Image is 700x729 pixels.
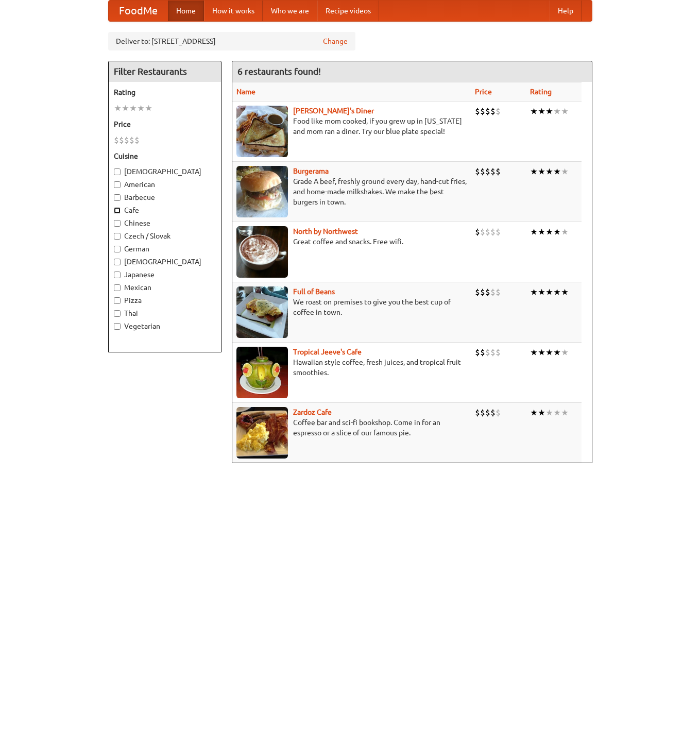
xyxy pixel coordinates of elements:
[114,192,216,202] label: Barbecue
[236,347,288,398] img: jeeves.jpg
[145,103,152,114] li: ★
[485,407,490,418] li: $
[538,407,545,418] li: ★
[236,417,467,438] p: Coffee bar and sci-fi bookshop. Come in for an espresso or a slice of our famous pie.
[236,116,467,137] p: Food like mom cooked, if you grew up in [US_STATE] and mom ran a diner. Try our blue plate special!
[530,286,538,298] li: ★
[561,347,569,358] li: ★
[114,321,216,331] label: Vegetarian
[485,347,490,358] li: $
[114,257,216,267] label: [DEMOGRAPHIC_DATA]
[545,106,553,117] li: ★
[236,226,288,278] img: north.jpg
[538,226,545,238] li: ★
[168,1,204,21] a: Home
[293,348,362,356] b: Tropical Jeeve's Cafe
[475,226,480,238] li: $
[236,297,467,317] p: We roast on premises to give you the best cup of coffee in town.
[475,166,480,177] li: $
[236,88,255,96] a: Name
[109,1,168,21] a: FoodMe
[114,168,121,175] input: [DEMOGRAPHIC_DATA]
[480,166,485,177] li: $
[553,226,561,238] li: ★
[114,323,121,330] input: Vegetarian
[485,166,490,177] li: $
[114,272,121,278] input: Japanese
[490,166,496,177] li: $
[263,1,317,21] a: Who we are
[293,287,335,296] a: Full of Beans
[236,407,288,459] img: zardoz.jpg
[475,286,480,298] li: $
[114,231,216,241] label: Czech / Slovak
[553,286,561,298] li: ★
[545,286,553,298] li: ★
[236,357,467,378] p: Hawaiian style coffee, fresh juices, and tropical fruit smoothies.
[530,106,538,117] li: ★
[108,32,355,50] div: Deliver to: [STREET_ADDRESS]
[530,226,538,238] li: ★
[545,407,553,418] li: ★
[550,1,582,21] a: Help
[317,1,379,21] a: Recipe videos
[561,226,569,238] li: ★
[114,297,121,304] input: Pizza
[119,134,124,146] li: $
[475,347,480,358] li: $
[134,134,140,146] li: $
[114,218,216,228] label: Chinese
[114,194,121,201] input: Barbecue
[114,103,122,114] li: ★
[475,88,492,96] a: Price
[561,407,569,418] li: ★
[475,106,480,117] li: $
[490,286,496,298] li: $
[293,167,329,175] a: Burgerama
[114,244,216,254] label: German
[237,66,321,76] ng-pluralize: 6 restaurants found!
[114,220,121,227] input: Chinese
[114,282,216,293] label: Mexican
[553,106,561,117] li: ★
[293,227,358,235] b: North by Northwest
[129,103,137,114] li: ★
[114,181,121,188] input: American
[204,1,263,21] a: How it works
[530,88,552,96] a: Rating
[480,106,485,117] li: $
[293,107,374,115] a: [PERSON_NAME]'s Diner
[553,166,561,177] li: ★
[485,286,490,298] li: $
[545,226,553,238] li: ★
[114,166,216,177] label: [DEMOGRAPHIC_DATA]
[545,166,553,177] li: ★
[114,310,121,317] input: Thai
[114,207,121,214] input: Cafe
[496,166,501,177] li: $
[561,106,569,117] li: ★
[538,166,545,177] li: ★
[114,269,216,280] label: Japanese
[293,408,332,416] a: Zardoz Cafe
[236,286,288,338] img: beans.jpg
[114,308,216,318] label: Thai
[553,407,561,418] li: ★
[114,134,119,146] li: $
[496,286,501,298] li: $
[530,407,538,418] li: ★
[124,134,129,146] li: $
[114,119,216,129] h5: Price
[490,347,496,358] li: $
[475,407,480,418] li: $
[480,347,485,358] li: $
[114,233,121,240] input: Czech / Slovak
[490,407,496,418] li: $
[236,106,288,157] img: sallys.jpg
[129,134,134,146] li: $
[553,347,561,358] li: ★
